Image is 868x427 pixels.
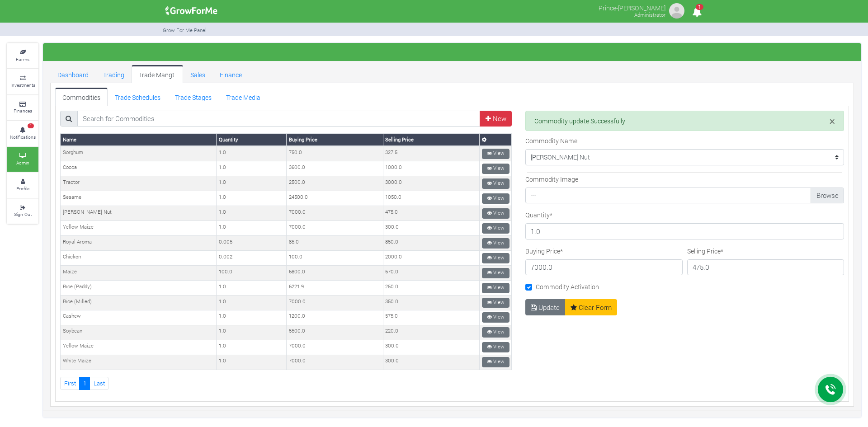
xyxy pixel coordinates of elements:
small: Profile [16,185,29,192]
td: 7000.0 [287,296,383,310]
small: Farms [16,56,29,62]
th: Quantity [217,134,287,146]
a: 1 Notifications [7,121,38,146]
td: Yellow Maize [61,221,217,236]
td: 1.0 [217,221,287,236]
td: 5500.0 [287,325,383,340]
a: View [482,357,509,367]
button: Close [830,116,835,127]
td: 300.0 [383,355,479,370]
a: Profile [7,173,38,197]
td: Cashew [61,310,217,325]
td: 1200.0 [287,310,383,325]
label: Commodity Activation [536,282,599,291]
td: White Maize [61,355,217,370]
td: 1.0 [217,176,287,191]
a: View [482,238,509,249]
small: Admin [16,160,29,166]
a: Last [90,377,108,390]
td: Cocoa [61,161,217,176]
a: Sales [183,65,212,83]
td: Tractor [61,176,217,191]
td: 3000.0 [383,176,479,191]
button: Update [525,299,566,315]
td: 85.0 [287,236,383,251]
td: 7000.0 [287,221,383,236]
a: View [482,298,509,308]
td: 6221.9 [287,281,383,296]
a: Trade Stages [168,88,219,106]
a: Finance [212,65,249,83]
td: 1.0 [217,340,287,355]
i: Notifications [688,2,706,22]
td: 1.0 [217,206,287,221]
th: Buying Price [287,134,383,146]
td: 0.002 [217,251,287,266]
td: 2500.0 [287,176,383,191]
td: 2000.0 [383,251,479,266]
a: View [482,283,509,293]
td: 1.0 [217,310,287,325]
nav: Page Navigation [60,377,512,390]
img: growforme image [668,2,686,20]
a: Farms [7,43,38,68]
td: 575.0 [383,310,479,325]
small: Sign Out [14,211,32,217]
p: Prince-[PERSON_NAME] [599,2,665,13]
a: Sign Out [7,199,38,224]
td: Sesame [61,191,217,206]
td: Sorghum [61,146,217,161]
a: View [482,164,509,174]
a: View [482,208,509,219]
a: View [482,193,509,204]
td: [PERSON_NAME] Nut [61,206,217,221]
a: View [482,312,509,323]
label: --- [525,188,844,204]
span: × [830,114,835,128]
td: Royal Aroma [61,236,217,251]
td: 6800.0 [287,266,383,281]
th: Selling Price [383,134,479,146]
small: Grow For Me Panel [163,27,207,33]
td: 1.0 [217,161,287,176]
span: 1 [28,123,34,129]
label: Quantity [525,210,552,220]
span: 1 [696,4,703,10]
a: View [482,149,509,159]
td: 1.0 [217,296,287,310]
td: Rice (Milled) [61,296,217,310]
a: View [482,253,509,263]
td: 3600.0 [287,161,383,176]
td: 100.0 [287,251,383,266]
label: Selling Price [687,246,723,256]
small: Finances [14,108,32,114]
a: Trade Mangt. [132,65,183,83]
td: 750.0 [287,146,383,161]
a: View [482,223,509,234]
a: Trade Schedules [108,88,168,106]
td: 1000.0 [383,161,479,176]
a: View [482,268,509,278]
td: 300.0 [383,221,479,236]
a: Commodities [55,88,108,106]
div: Commodity update Successfully [525,111,844,131]
td: 24500.0 [287,191,383,206]
td: Soybean [61,325,217,340]
a: 1 [688,9,706,17]
td: Maize [61,266,217,281]
td: 327.5 [383,146,479,161]
a: 1 [79,377,90,390]
td: 350.0 [383,296,479,310]
a: Trading [96,65,132,83]
td: 1.0 [217,191,287,206]
a: Dashboard [50,65,96,83]
img: growforme image [162,2,221,20]
td: 220.0 [383,325,479,340]
a: View [482,327,509,338]
a: Investments [7,69,38,94]
td: 1.0 [217,325,287,340]
td: 1.0 [217,281,287,296]
td: 250.0 [383,281,479,296]
td: 300.0 [383,340,479,355]
label: Buying Price [525,246,563,256]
